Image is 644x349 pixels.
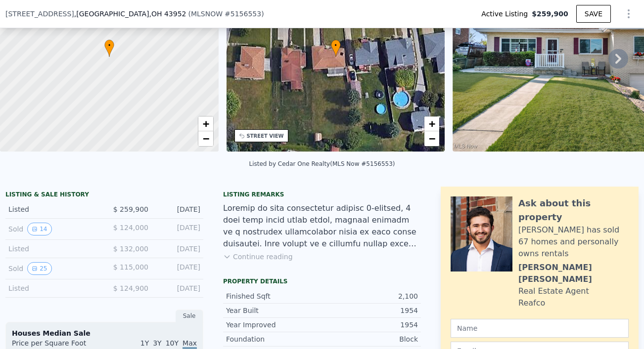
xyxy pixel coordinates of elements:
button: Continue reading [223,252,293,262]
a: Zoom in [198,116,213,131]
input: Name [451,319,629,338]
div: [DATE] [156,283,200,293]
div: Listed [8,204,96,214]
span: • [104,41,114,50]
div: Year Built [226,306,322,315]
span: Active Listing [481,9,532,19]
span: 3Y [153,339,161,347]
a: Zoom out [198,131,213,146]
div: ( ) [188,9,264,19]
span: [STREET_ADDRESS] [5,9,74,19]
div: Listed [8,283,96,293]
button: View historical data [27,223,51,235]
span: , [GEOGRAPHIC_DATA] [74,9,186,19]
span: $ 124,900 [113,284,148,292]
span: + [429,117,435,130]
div: Sold [8,223,96,235]
span: $259,900 [532,9,568,19]
div: Property details [223,277,421,285]
div: • [104,39,114,57]
div: Foundation [226,334,322,344]
a: Zoom out [424,131,439,146]
div: Sold [8,262,96,275]
div: STREET VIEW [247,132,284,140]
div: Listed by Cedar One Realty (MLS Now #5156553) [249,160,395,167]
div: [DATE] [156,244,200,254]
div: 1954 [322,306,418,315]
span: $ 259,900 [113,205,148,213]
div: Listed [8,244,96,254]
span: − [202,132,209,145]
div: Block [322,334,418,344]
div: [DATE] [156,204,200,214]
div: Listing remarks [223,191,421,198]
span: # 5156553 [225,10,261,18]
button: SAVE [576,5,611,23]
button: View historical data [27,262,51,275]
div: • [331,39,341,57]
span: MLSNOW [191,10,223,18]
div: Loremip do sita consectetur adipisc 0-elitsed, 4 doei temp incid utlab etdol, magnaal enimadm ve ... [223,202,421,250]
span: Max [183,339,197,349]
span: 1Y [140,339,149,347]
span: $ 115,000 [113,263,148,271]
div: [PERSON_NAME] [PERSON_NAME] [518,262,629,285]
div: 2,100 [322,291,418,301]
span: • [331,41,341,50]
div: Real Estate Agent [518,285,589,297]
div: Ask about this property [518,196,629,224]
span: $ 132,000 [113,245,148,253]
button: Show Options [619,4,639,24]
div: LISTING & SALE HISTORY [5,191,203,200]
div: [DATE] [156,223,200,235]
span: + [202,117,209,130]
span: , OH 43952 [149,10,186,18]
span: − [429,132,435,145]
div: Reafco [518,297,545,309]
div: [DATE] [156,262,200,275]
div: 1954 [322,320,418,330]
span: 10Y [166,339,179,347]
div: Houses Median Sale [12,328,197,338]
div: Year Improved [226,320,322,330]
div: [PERSON_NAME] has sold 67 homes and personally owns rentals [518,224,629,260]
div: Finished Sqft [226,291,322,301]
div: Sale [176,310,203,322]
a: Zoom in [424,116,439,131]
span: $ 124,000 [113,224,148,232]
